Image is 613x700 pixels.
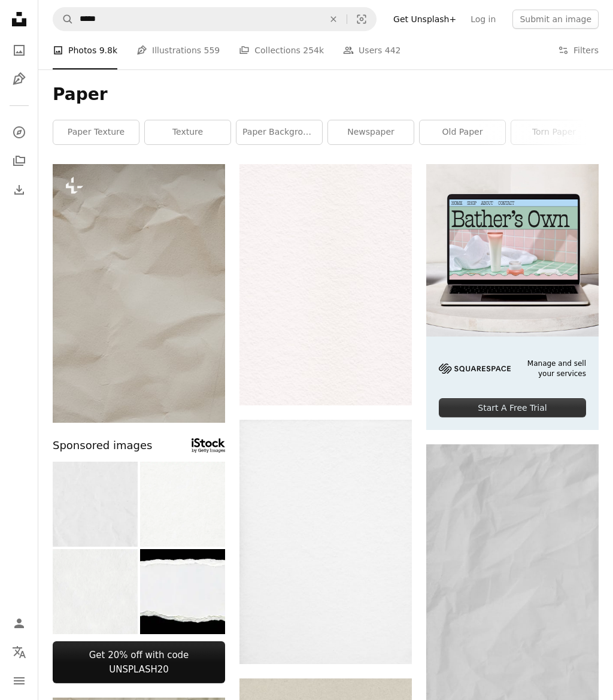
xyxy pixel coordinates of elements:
[525,359,586,379] span: Manage and sell your services
[7,611,31,635] a: Log in / Sign up
[239,537,412,547] a: white wall paint with black shadow
[328,120,414,144] a: newspaper
[53,287,225,298] a: a cell phone laying on top of a piece of paper
[420,120,505,144] a: old paper
[140,549,225,634] img: Cut or torn paper background textured isolated
[511,120,597,144] a: torn paper
[53,462,138,547] img: Closeup of white crumpled paper for texture background
[7,120,31,144] a: Explore
[303,44,324,57] span: 254k
[320,8,347,31] button: Clear
[140,462,225,547] img: white paper background, fibrous cardboard texture for scrapbooking
[53,549,138,634] img: White recycled craft paper texture as background
[53,437,152,454] span: Sponsored images
[512,10,599,29] button: Submit an image
[439,398,586,417] div: Start A Free Trial
[347,8,376,31] button: Visual search
[236,120,322,144] a: paper background
[343,31,400,69] a: Users 442
[53,7,377,31] form: Find visuals sitewide
[145,120,230,144] a: texture
[239,279,412,290] a: white painted wall with black line
[239,31,324,69] a: Collections 254k
[53,8,74,31] button: Search Unsplash
[426,164,599,430] a: Manage and sell your servicesStart A Free Trial
[7,38,31,62] a: Photos
[7,67,31,91] a: Illustrations
[239,420,412,664] img: white wall paint with black shadow
[558,31,599,69] button: Filters
[426,568,599,579] a: white textile on brown wooden table
[53,84,599,105] h1: Paper
[386,10,463,29] a: Get Unsplash+
[53,164,225,423] img: a cell phone laying on top of a piece of paper
[7,669,31,693] button: Menu
[53,641,225,683] a: Get 20% off with code UNSPLASH20
[7,149,31,173] a: Collections
[7,640,31,664] button: Language
[439,363,511,374] img: file-1705255347840-230a6ab5bca9image
[426,164,599,337] img: file-1707883121023-8e3502977149image
[53,120,139,144] a: paper texture
[385,44,401,57] span: 442
[239,164,412,405] img: white painted wall with black line
[136,31,220,69] a: Illustrations 559
[7,178,31,202] a: Download History
[204,44,220,57] span: 559
[463,10,503,29] a: Log in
